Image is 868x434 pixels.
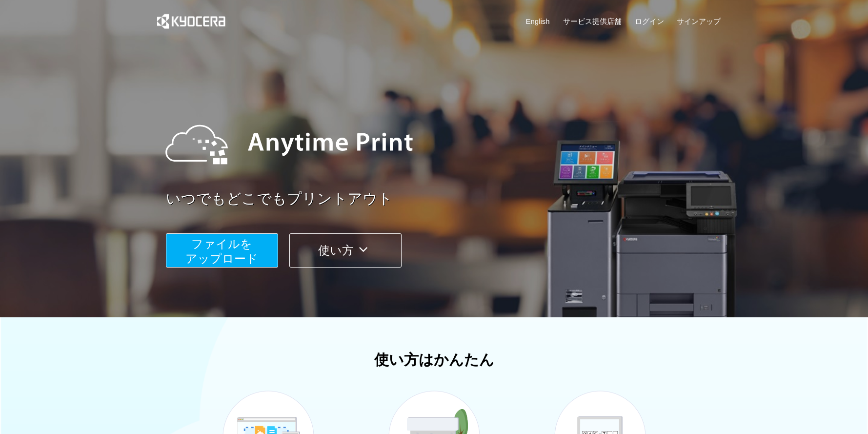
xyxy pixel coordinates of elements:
a: ログイン [635,16,664,26]
button: 使い方 [289,233,402,268]
button: ファイルを​​アップロード [166,233,278,268]
a: サービス提供店舗 [563,16,622,26]
a: サインアップ [677,16,721,26]
span: ファイルを ​​アップロード [185,237,258,265]
a: English [526,16,550,26]
a: いつでもどこでもプリントアウト [166,188,727,209]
